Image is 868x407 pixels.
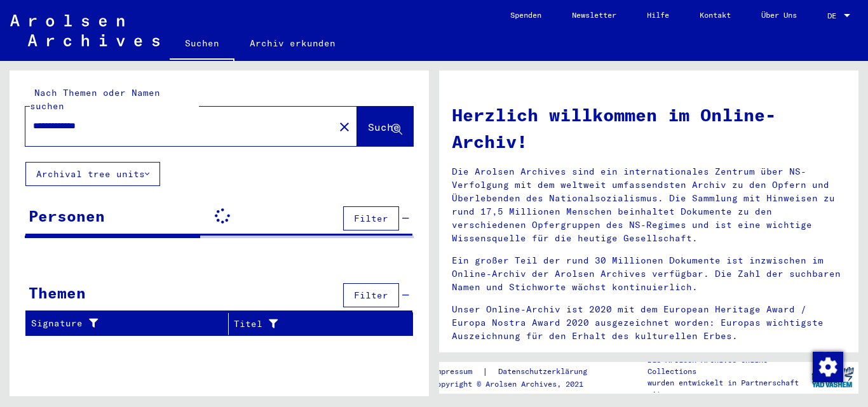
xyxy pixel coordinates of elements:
p: Unser Online-Archiv ist 2020 mit dem European Heritage Award / Europa Nostra Award 2020 ausgezeic... [452,303,846,343]
div: Signature [31,314,228,334]
button: Suche [357,107,413,146]
p: Die Arolsen Archives sind ein internationales Zentrum über NS-Verfolgung mit dem weltweit umfasse... [452,165,846,245]
p: Ein großer Teil der rund 30 Millionen Dokumente ist inzwischen im Online-Archiv der Arolsen Archi... [452,254,846,294]
mat-icon: close [337,119,352,135]
h1: Herzlich willkommen im Online-Archiv! [452,102,846,155]
a: Archiv erkunden [234,28,351,58]
p: wurden entwickelt in Partnerschaft mit [648,377,806,400]
img: Zustimmung ändern [813,352,843,382]
div: Themen [29,281,86,304]
span: DE [827,11,841,20]
div: | [432,365,602,378]
a: Datenschutzerklärung [488,365,602,378]
a: Impressum [432,365,482,378]
div: Titel [234,317,381,331]
button: Filter [343,206,399,230]
button: Archival tree units [25,162,160,186]
p: Die Arolsen Archives Online-Collections [648,354,806,377]
span: Suche [368,121,400,133]
button: Clear [332,114,357,139]
span: Filter [354,213,388,224]
div: Signature [31,317,212,330]
a: Suchen [170,28,234,61]
img: yv_logo.png [809,361,857,393]
p: Copyright © Arolsen Archives, 2021 [432,378,602,390]
button: Filter [343,283,399,307]
div: Titel [234,314,397,334]
span: Filter [354,290,388,301]
mat-label: Nach Themen oder Namen suchen [30,87,160,112]
img: Arolsen_neg.svg [10,15,159,46]
div: Personen [29,204,105,227]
